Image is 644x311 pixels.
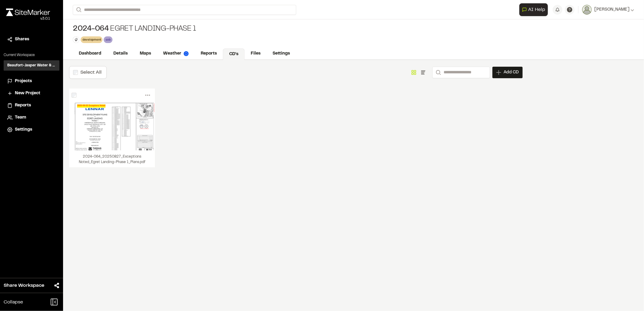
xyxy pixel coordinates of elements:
a: Maps [134,48,157,59]
h3: Beaufort-Jasper Water & Sewer Authority [7,63,56,68]
a: CD's [223,48,245,60]
button: Search [432,67,443,78]
a: Weather [157,48,195,59]
a: Shares [7,36,56,43]
a: Team [7,114,56,121]
img: User [582,5,592,15]
span: Team [15,114,26,121]
button: Edit Tags [73,36,79,43]
a: Dashboard [73,48,107,59]
span: New Project [15,90,40,97]
span: Collapse [4,299,23,306]
p: Current Workspace [4,52,59,58]
span: Shares [15,36,29,43]
span: 2024-064 [73,24,109,34]
a: Projects [7,78,56,85]
a: New Project [7,90,56,97]
span: Settings [15,126,32,133]
label: Select All [80,70,102,75]
a: Reports [195,48,223,59]
div: development [81,36,102,43]
button: Search [73,5,84,15]
span: Add CD [504,69,519,75]
img: rebrand.png [6,8,50,16]
span: [PERSON_NAME] [594,6,629,13]
div: Oh geez...please don't... [6,16,50,22]
span: Share Workspace [4,282,44,289]
div: sob [104,36,112,43]
a: Settings [267,48,296,59]
span: AI Help [528,6,545,13]
div: Egret Landing-Phase 1 [73,24,196,34]
a: Details [107,48,134,59]
button: [PERSON_NAME] [582,5,634,15]
a: Settings [7,126,56,133]
a: Reports [7,102,56,109]
div: 2024-064_20250827_Exceptions Noted_Egret Landing-Phase 1_Plans.pdf [69,150,155,167]
img: precipai.png [184,51,189,56]
span: Reports [15,102,31,109]
div: Open AI Assistant [519,3,550,16]
button: Open AI Assistant [519,3,548,16]
a: Files [245,48,267,59]
span: Projects [15,78,32,85]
